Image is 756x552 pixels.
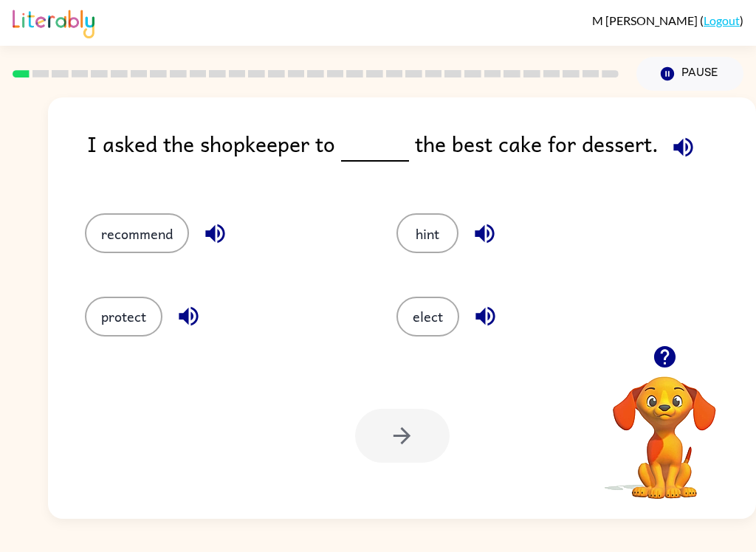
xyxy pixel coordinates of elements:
[396,297,459,337] button: elect
[87,127,756,184] div: I asked the shopkeeper to the best cake for dessert.
[85,297,162,337] button: protect
[592,13,743,27] div: ( )
[592,13,700,27] span: M [PERSON_NAME]
[396,213,458,253] button: hint
[636,57,743,91] button: Pause
[591,353,738,501] video: Your browser must support playing .mp4 files to use Literably. Please try using another browser.
[85,213,189,253] button: recommend
[704,13,740,27] a: Logout
[13,6,94,38] img: Literably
